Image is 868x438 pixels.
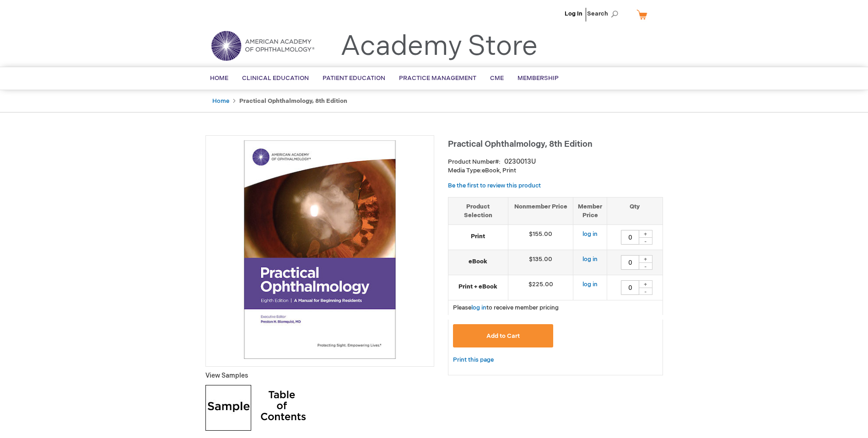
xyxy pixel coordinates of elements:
input: Qty [621,230,639,245]
img: Practical Ophthalmology, 8th Edition [210,140,429,359]
div: - [639,288,652,295]
button: Add to Cart [453,324,554,347]
div: - [639,237,652,245]
th: Nonmember Price [508,197,573,224]
strong: Print [453,232,503,241]
span: Practical Ophthalmology, 8th Edition [448,139,593,149]
strong: Practical Ophthalmology, 8th Edition [239,97,347,105]
a: Log In [565,10,582,17]
input: Qty [621,255,639,270]
td: $155.00 [508,225,573,250]
td: $135.00 [508,250,573,275]
a: Academy Store [340,30,538,63]
a: Print this page [453,354,494,366]
span: Clinical Education [242,75,309,82]
a: log in [582,230,598,238]
div: + [639,255,652,263]
a: log in [582,256,598,263]
input: Qty [621,280,639,295]
strong: eBook [453,257,503,266]
span: Patient Education [323,75,385,82]
span: Practice Management [399,75,476,82]
div: - [639,262,652,270]
span: Home [210,75,228,82]
strong: Print + eBook [453,283,503,291]
p: eBook, Print [448,166,663,175]
a: log in [471,304,486,311]
span: Add to Cart [486,332,520,340]
img: Click to view [260,385,306,431]
a: log in [582,281,598,288]
span: CME [490,75,504,82]
a: Home [212,97,229,105]
a: Be the first to review this product [448,182,541,189]
td: $225.00 [508,275,573,300]
img: Click to view [205,385,251,431]
div: + [639,230,652,238]
p: View Samples [205,371,434,380]
span: Search [587,5,622,23]
th: Product Selection [448,197,508,224]
div: 0230013U [504,157,536,166]
strong: Product Number [448,158,501,166]
span: Please to receive member pricing [453,304,559,311]
th: Member Price [573,197,607,224]
div: + [639,280,652,288]
strong: Media Type: [448,167,482,174]
span: Membership [518,75,559,82]
th: Qty [607,197,663,224]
